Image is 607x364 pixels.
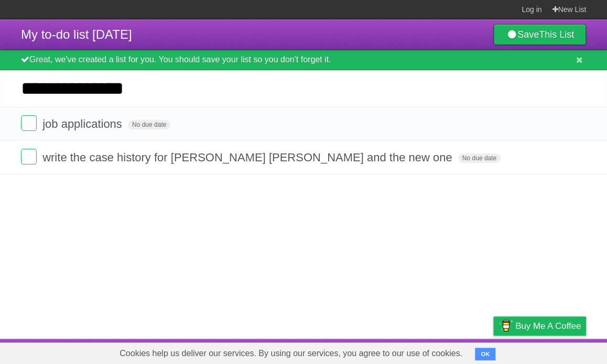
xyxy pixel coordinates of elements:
label: Done [21,149,37,164]
span: write the case history for [PERSON_NAME] [PERSON_NAME] and the new one [42,151,454,164]
button: OK [475,348,495,360]
span: job applications [42,117,125,130]
a: Suggest a feature [520,341,586,361]
a: Developers [388,341,431,361]
span: My to-do list [DATE] [21,27,132,41]
span: No due date [458,153,501,163]
span: No due date [128,120,170,129]
a: Privacy [480,341,507,361]
a: Buy me a coffee [493,316,586,336]
a: SaveThis List [493,24,586,45]
b: This List [539,29,574,40]
a: About [354,341,376,361]
span: Cookies help us deliver our services. By using our services, you agree to our use of cookies. [109,343,473,364]
label: Done [21,115,37,131]
span: Buy me a coffee [515,317,581,335]
a: Terms [444,341,467,361]
img: Buy me a coffee [498,317,513,335]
